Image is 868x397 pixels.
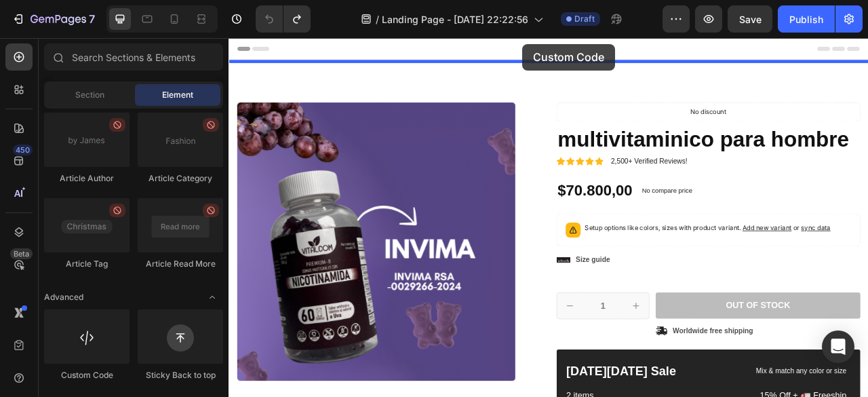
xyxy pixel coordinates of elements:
div: Custom Code [44,369,130,381]
button: 7 [5,5,101,33]
div: Beta [10,248,33,259]
iframe: Design area [229,38,868,397]
span: Save [739,14,762,25]
div: Sticky Back to top [138,369,223,381]
button: Publish [778,5,835,33]
span: Landing Page - [DATE] 22:22:56 [382,12,528,26]
div: Article Category [138,172,223,185]
button: Save [728,5,772,33]
input: Search Sections & Elements [44,43,223,71]
span: Toggle open [201,286,223,308]
div: Publish [789,12,823,26]
span: Section [75,89,104,101]
div: 450 [13,145,33,155]
div: Undo/Redo [256,5,311,33]
span: Element [162,89,193,101]
span: Advanced [44,291,83,303]
div: Article Author [44,172,130,185]
span: Draft [574,13,595,25]
div: Article Tag [44,258,130,270]
p: 7 [89,11,95,27]
div: Open Intercom Messenger [822,330,854,363]
div: Article Read More [138,258,223,270]
span: / [376,12,379,26]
